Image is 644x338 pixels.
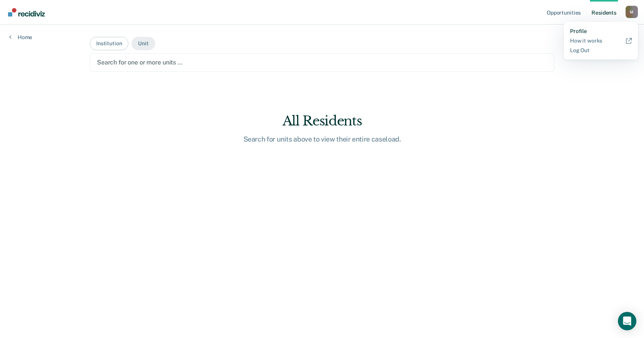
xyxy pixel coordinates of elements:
[9,34,32,41] a: Home
[570,38,632,44] a: How it works
[570,28,632,35] a: Profile
[90,37,128,50] button: Institution
[626,6,638,18] div: M
[570,47,632,54] a: Log Out
[626,6,638,18] button: Profile dropdown button
[8,8,45,16] img: Recidiviz
[618,312,636,330] div: Open Intercom Messenger
[131,37,155,50] button: Unit
[199,135,445,143] div: Search for units above to view their entire caseload.
[199,113,445,129] div: All Residents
